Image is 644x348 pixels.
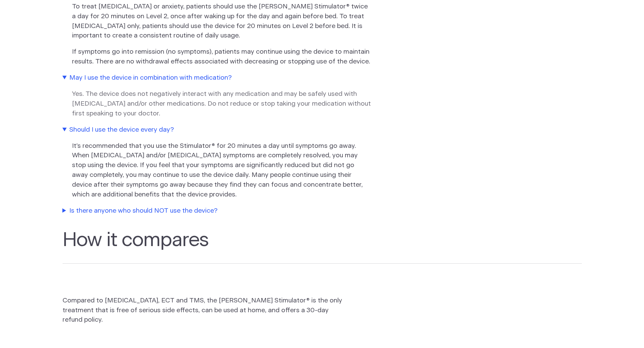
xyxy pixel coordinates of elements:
p: It’s recommended that you use the Stimulator® for 20 minutes a day until symptoms go away. When [... [72,141,371,200]
p: If symptoms go into remission (no symptoms), patients may continue using the device to maintain r... [72,47,371,67]
p: Yes. The device does not negatively interact with any medication and may be safely used with [MED... [72,89,371,118]
h2: How it compares [63,229,582,264]
summary: Is there anyone who should NOT use the device? [63,206,370,216]
summary: Should I use the device every day? [63,125,370,135]
p: Compared to [MEDICAL_DATA], ECT and TMS, the [PERSON_NAME] Stimulator® is the only treatment that... [63,296,348,325]
p: To treat [MEDICAL_DATA] or anxiety, patients should use the [PERSON_NAME] Stimulator® twice a day... [72,2,371,41]
summary: May I use the device in combination with medication? [63,73,370,83]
